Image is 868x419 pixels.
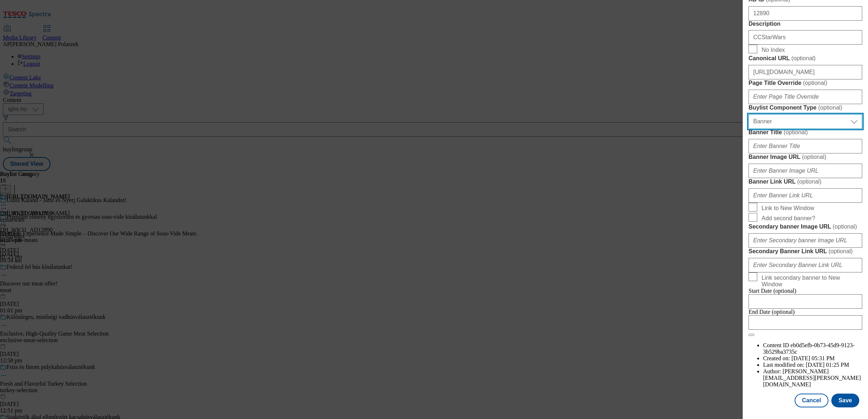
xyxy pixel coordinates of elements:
span: ( optional ) [802,154,826,160]
input: Enter AD ID [749,6,862,21]
li: Content ID [763,342,862,355]
label: Banner Title [749,129,862,136]
label: Description [749,21,862,27]
li: Last modified on: [763,362,862,368]
input: Enter Banner Image URL [749,164,862,178]
span: [PERSON_NAME][EMAIL_ADDRESS][PERSON_NAME][DOMAIN_NAME] [763,368,861,387]
span: ( optional ) [797,178,822,185]
li: Created on: [763,355,862,362]
span: ( optional ) [791,55,816,61]
input: Enter Description [749,30,862,45]
span: [DATE] 01:25 PM [806,362,849,368]
label: Secondary banner Image URL [749,223,862,230]
input: Enter Page Title Override [749,90,862,104]
span: Start Date (optional) [749,288,796,294]
input: Enter Canonical URL [749,65,862,79]
label: Canonical URL [749,55,862,62]
label: Banner Image URL [749,153,862,161]
label: Page Title Override [749,79,862,87]
input: Enter Secondary Banner Link URL [749,258,862,272]
span: No Index [762,47,785,53]
label: Banner Link URL [749,178,862,185]
span: ( optional ) [833,223,857,230]
span: Link secondary banner to New Window [762,275,859,288]
input: Enter Date [749,294,862,309]
span: ( optional ) [818,104,843,111]
label: Buylist Component Type [749,104,862,111]
input: Enter Banner Link URL [749,188,862,203]
span: [DATE] 05:31 PM [791,355,835,361]
span: ( optional ) [828,248,853,254]
span: ( optional ) [803,80,827,86]
span: Link to New Window [762,205,814,211]
input: Enter Secondary banner Image URL [749,233,862,248]
span: ( optional ) [784,129,808,135]
span: Add second banner? [762,215,815,222]
button: Save [831,394,859,407]
span: eb0d5efb-0b73-45d9-9123-3b529ba3735c [763,342,855,355]
input: Enter Date [749,315,862,330]
span: End Date (optional) [749,309,795,315]
label: Secondary Banner Link URL [749,248,862,255]
button: Cancel [795,394,828,407]
input: Enter Banner Title [749,139,862,153]
li: Author: [763,368,862,388]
